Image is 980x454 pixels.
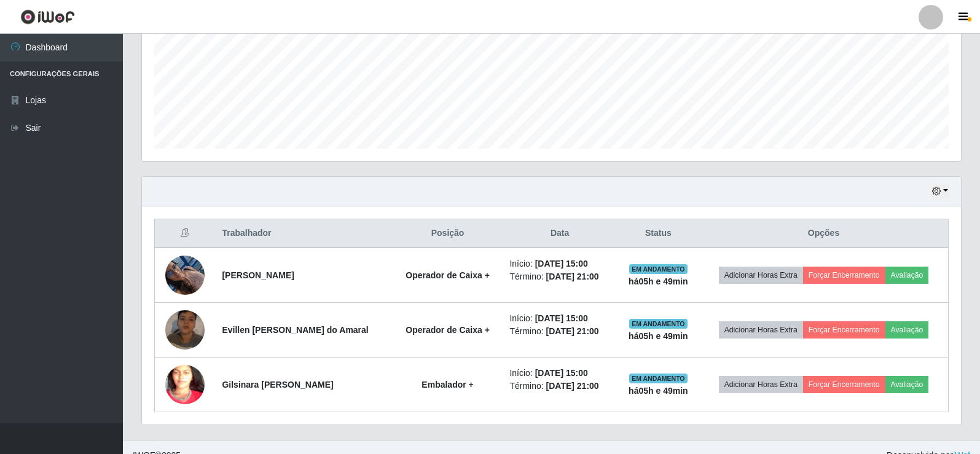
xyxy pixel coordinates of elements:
button: Avaliação [885,267,929,284]
span: EM ANDAMENTO [629,319,688,329]
li: Início: [509,367,610,380]
img: 1751209659449.jpeg [165,249,205,301]
li: Término: [509,270,610,283]
strong: [PERSON_NAME] [222,270,294,280]
time: [DATE] 15:00 [535,368,588,378]
strong: Operador de Caixa + [406,270,490,280]
strong: Gilsinara [PERSON_NAME] [222,380,333,389]
li: Início: [509,312,610,325]
span: EM ANDAMENTO [629,264,688,274]
button: Adicionar Horas Extra [719,267,803,284]
strong: há 05 h e 49 min [629,386,688,396]
img: CoreUI Logo [20,9,75,25]
button: Avaliação [885,321,929,339]
th: Posição [393,219,503,248]
button: Avaliação [885,376,929,393]
th: Opções [699,219,948,248]
li: Término: [509,325,610,338]
strong: há 05 h e 49 min [629,331,688,341]
time: [DATE] 21:00 [546,381,599,391]
time: [DATE] 15:00 [535,313,588,323]
strong: Embalador + [421,380,473,389]
button: Adicionar Horas Extra [719,376,803,393]
time: [DATE] 15:00 [535,259,588,268]
img: 1630764060757.jpeg [165,342,205,428]
strong: Evillen [PERSON_NAME] do Amaral [222,325,368,335]
button: Forçar Encerramento [803,267,885,284]
time: [DATE] 21:00 [546,272,599,281]
th: Status [617,219,699,248]
th: Data [502,219,617,248]
li: Término: [509,380,610,393]
button: Adicionar Horas Extra [719,321,803,339]
strong: Operador de Caixa + [406,325,490,335]
li: Início: [509,257,610,270]
button: Forçar Encerramento [803,376,885,393]
th: Trabalhador [214,219,393,248]
img: 1751338751212.jpeg [165,295,205,365]
button: Forçar Encerramento [803,321,885,339]
span: EM ANDAMENTO [629,374,688,383]
time: [DATE] 21:00 [546,326,599,336]
strong: há 05 h e 49 min [629,276,688,286]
